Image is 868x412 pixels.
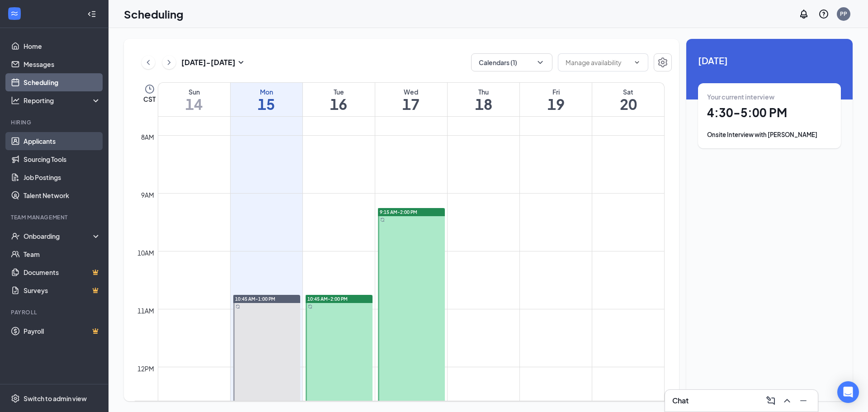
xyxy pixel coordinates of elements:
div: Tue [303,87,375,96]
div: Team Management [11,213,99,221]
h1: 16 [303,96,375,112]
div: Hiring [11,118,99,126]
svg: ChevronLeft [144,57,153,68]
a: September 20, 2025 [592,83,664,116]
a: September 16, 2025 [303,83,375,116]
button: ChevronLeft [142,56,155,69]
div: 9am [139,190,156,200]
div: Thu [448,87,519,96]
a: Team [24,245,101,263]
svg: SmallChevronDown [236,57,246,68]
svg: ChevronRight [165,57,174,68]
div: Open Intercom Messenger [837,381,859,403]
a: PayrollCrown [24,322,101,340]
h1: 20 [592,96,664,112]
svg: Collapse [87,9,96,19]
svg: Settings [657,57,668,68]
h1: 19 [520,96,592,112]
div: Onsite Interview with [PERSON_NAME] [707,130,832,139]
div: Wed [375,87,447,96]
a: Scheduling [24,73,101,91]
h3: [DATE] - [DATE] [181,57,236,67]
a: September 18, 2025 [448,83,519,116]
svg: Settings [11,394,20,403]
svg: ChevronDown [633,59,641,66]
div: PP [840,10,847,18]
a: Talent Network [24,186,101,204]
a: Applicants [24,132,101,150]
a: SurveysCrown [24,281,101,299]
div: 11am [136,306,156,316]
a: Messages [24,55,101,73]
div: Your current interview [707,92,832,101]
a: DocumentsCrown [24,263,101,281]
svg: Analysis [11,96,20,105]
div: Reporting [24,96,101,105]
h1: 17 [375,96,447,112]
span: 9:15 AM-2:00 PM [380,209,417,215]
svg: Minimize [798,395,809,406]
div: Payroll [11,308,99,316]
svg: UserCheck [11,232,20,241]
a: Sourcing Tools [24,150,101,168]
a: September 15, 2025 [231,83,302,116]
span: 10:45 AM-2:00 PM [307,296,348,302]
h3: Chat [672,396,689,406]
div: Onboarding [24,232,93,241]
span: CST [143,95,156,104]
svg: ChevronDown [536,58,545,67]
div: 12pm [136,364,156,374]
a: Home [24,37,101,55]
svg: Notifications [798,9,809,19]
h1: Scheduling [124,6,184,22]
h1: 15 [231,96,302,112]
svg: ChevronUp [782,395,793,406]
svg: ComposeMessage [765,395,776,406]
a: September 17, 2025 [375,83,447,116]
button: Settings [654,53,672,71]
h1: 4:30 - 5:00 PM [707,105,832,120]
button: ComposeMessage [764,393,778,408]
svg: QuestionInfo [818,9,829,19]
a: September 19, 2025 [520,83,592,116]
svg: Sync [308,304,312,309]
svg: Sync [380,218,385,222]
h1: 18 [448,96,519,112]
input: Manage availability [566,57,630,67]
span: [DATE] [698,53,841,67]
div: Switch to admin view [24,394,87,403]
span: 10:45 AM-1:00 PM [235,296,275,302]
svg: Sync [236,304,240,309]
div: 8am [139,132,156,142]
div: 10am [136,248,156,258]
button: ChevronUp [780,393,794,408]
div: Sun [158,87,230,96]
div: Fri [520,87,592,96]
div: Sat [592,87,664,96]
button: Calendars (1)ChevronDown [471,53,552,71]
button: Minimize [796,393,811,408]
a: Job Postings [24,168,101,186]
h1: 14 [158,96,230,112]
div: Mon [231,87,302,96]
svg: Clock [144,84,155,95]
button: ChevronRight [162,56,176,69]
a: September 14, 2025 [158,83,230,116]
svg: WorkstreamLogo [10,9,19,18]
